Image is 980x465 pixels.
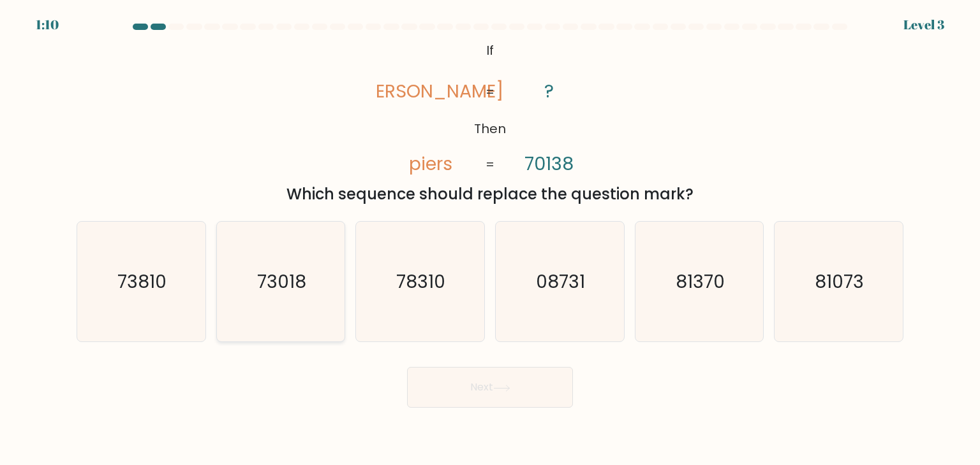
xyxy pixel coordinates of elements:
[376,38,604,178] svg: @import url('[URL][DOMAIN_NAME]);
[537,269,586,294] text: 08731
[903,15,944,34] div: Level 3
[410,151,453,176] tspan: piers
[84,183,896,206] div: Which sequence should replace the question mark?
[486,41,494,59] tspan: If
[474,120,506,138] tspan: Then
[486,155,494,173] tspan: =
[257,269,306,294] text: 73018
[544,78,554,104] tspan: ?
[815,269,865,294] text: 81073
[359,78,504,104] tspan: [PERSON_NAME]
[524,151,574,176] tspan: 70138
[486,83,494,101] tspan: =
[407,367,573,408] button: Next
[676,269,725,294] text: 81370
[397,269,446,294] text: 78310
[118,269,167,294] text: 73810
[36,15,59,34] div: 1:10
